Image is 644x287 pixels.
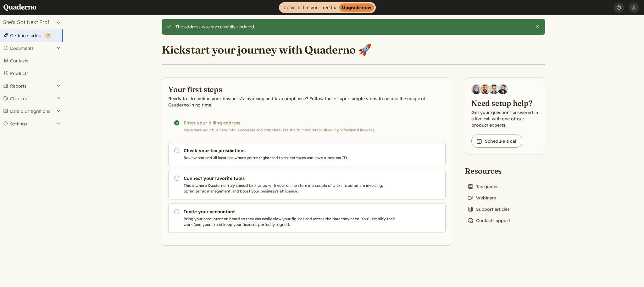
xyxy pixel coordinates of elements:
a: Check your tax jurisdictions Review and add all locations where you're registered to collect taxe... [168,142,446,166]
h2: Need setup help? [471,98,539,108]
h3: Connect your favorite tools [184,175,398,181]
h1: Kickstart your journey with Quaderno 🚀 [162,43,371,57]
a: Tax guides [465,182,501,191]
h2: Resources [465,166,513,176]
div: The address was successfully updated. [175,24,530,30]
p: Review and add all locations where you're registered to collect taxes and have a local tax ID. [184,155,398,161]
img: Javier Rubio, DevRel at Quaderno [498,84,508,94]
h3: Invite your accountant [184,209,398,215]
h2: Your first steps [168,84,446,94]
a: Contact support [465,216,513,225]
button: Close this alert [535,24,540,29]
img: Ivo Oltmans, Business Developer at Quaderno [489,84,499,94]
a: Support articles [465,205,512,214]
img: Jairo Fumero, Account Executive at Quaderno [480,84,490,94]
p: Get your questions answered in a live call with one of our product experts. [471,109,539,128]
p: Ready to streamline your business's invoicing and tax compliance? Follow these super simple steps... [168,95,446,108]
p: Bring your accountant on board so they can easily view your figures and access the data they need... [184,216,398,227]
strong: Upgrade now [339,3,374,12]
a: Webinars [465,193,498,202]
h3: Check your tax jurisdictions [184,147,398,154]
a: Invite your accountant Bring your accountant on board so they can easily view your figures and ac... [168,203,446,233]
a: Schedule a call [471,135,522,148]
a: 7 days left in your free trialUpgrade now [279,2,376,13]
span: 3 [47,33,49,38]
a: Connect your favorite tools This is where Quaderno truly shines! Link us up with your online stor... [168,170,446,199]
p: This is where Quaderno truly shines! Link us up with your online store in a couple of clicks to a... [184,183,398,194]
img: Diana Carrasco, Account Executive at Quaderno [471,84,481,94]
